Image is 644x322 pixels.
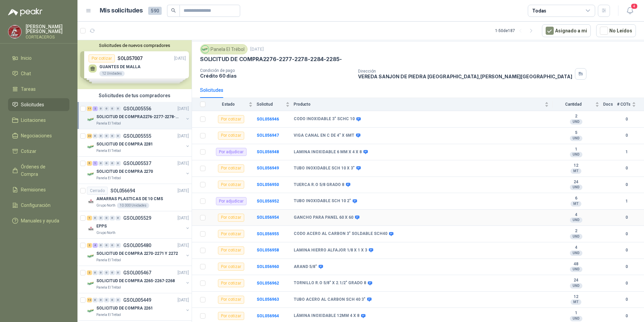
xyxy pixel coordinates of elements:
div: 0 [116,134,121,138]
p: GSOL005555 [123,134,151,138]
div: 0 [104,243,109,248]
a: Licitaciones [8,114,69,127]
div: Por cotizar [218,263,244,271]
div: 22 [87,134,92,138]
b: VIGA CANAL EN C DE 4" X 6MT [294,133,354,138]
b: LAMINA HIERRO ALFAJOR 1/8 X 1 X 3 [294,248,367,253]
div: UND [570,250,582,256]
div: 0 [104,216,109,220]
span: Cantidad [553,102,594,107]
button: Solicitudes de nuevos compradores [80,43,189,48]
a: SOL056946 [257,117,279,122]
b: CODO ACERO AL CARBON 3" SOLDABLE SCH40 [294,231,387,237]
div: Por cotizar [218,132,244,140]
div: Todas [532,7,546,15]
div: 4 [93,243,98,248]
p: CORTEACEROS [26,35,69,39]
div: 0 [104,134,109,138]
div: 0 [93,298,98,302]
p: SOLICITUD DE COMPRA2276-2277-2278-2284-2285- [200,56,342,63]
span: # COTs [617,102,631,107]
div: 0 [104,270,109,275]
img: Company Logo [87,197,95,206]
b: 1 [553,147,599,152]
p: Condición de pago [200,68,353,73]
b: 48 [553,262,599,267]
span: Tareas [21,85,36,93]
p: Panela El Trébol [96,148,121,154]
p: GSOL005449 [123,298,151,302]
div: 0 [98,270,103,275]
th: Solicitud [257,98,294,111]
div: 1 [93,161,98,166]
div: 11 [87,106,92,111]
p: SOL056694 [110,188,135,193]
b: 0 [617,182,636,188]
button: No Leídos [596,24,636,37]
div: Solicitudes de nuevos compradoresPor cotizarSOL057007[DATE] GUANTES DE MALLA12 UnidadesPor cotiza... [77,40,192,89]
img: Company Logo [201,46,209,53]
p: [DATE] [178,133,189,139]
p: GSOL005529 [123,216,151,220]
a: 5 1 0 0 0 0 GSOL005537[DATE] Company LogoSOLICITUD DE COMPRA 2270Panela El Trébol [87,159,190,181]
th: Producto [294,98,553,111]
div: 0 [104,161,109,166]
img: Logo peakr [8,8,42,16]
div: UND [570,267,582,272]
p: GSOL005480 [123,243,151,248]
div: 0 [116,270,121,275]
img: Company Logo [87,225,95,233]
span: Chat [21,70,31,77]
img: Company Logo [87,279,95,288]
p: [DATE] [178,242,189,249]
div: 2 [87,270,92,275]
b: SOL056954 [257,215,279,220]
b: 24 [553,180,599,185]
div: 0 [110,161,115,166]
a: SOL056949 [257,166,279,170]
span: Negociaciones [21,132,52,139]
b: GANCHO PARA PANEL 60 X 60 [294,215,353,220]
b: 0 [617,280,636,287]
b: 0 [617,231,636,237]
p: Panela El Trébol [96,285,121,290]
div: 5 [87,161,92,166]
a: Inicio [8,52,69,64]
b: 5 [553,130,599,136]
a: Tareas [8,83,69,96]
img: Company Logo [87,115,95,124]
span: Solicitudes [21,101,44,108]
div: UND [570,234,582,239]
b: SOL056948 [257,150,279,154]
div: Por cotizar [218,279,244,287]
a: 1 0 0 0 0 0 GSOL005529[DATE] Company LogoEPPSGrupo North [87,214,190,236]
b: 0 [617,264,636,270]
a: 2 0 0 0 0 0 GSOL005467[DATE] Company LogoSOLICITUD DE COMPRA 2265-2267-2268Panela El Trébol [87,269,190,290]
b: SOL056964 [257,314,279,318]
a: 22 0 0 0 0 0 GSOL005555[DATE] Company LogoSOLICITUD DE COMPRA 2281Panela El Trébol [87,132,190,154]
b: CODO INOXIDABLE 3" SCHC 10 [294,116,355,122]
b: SOL056947 [257,133,279,138]
p: Panela El Trébol [96,121,121,126]
div: 0 [116,243,121,248]
span: Cotizar [21,147,36,155]
b: 1 [617,149,636,155]
p: [DATE] [178,297,189,303]
p: Panela El Trébol [96,176,121,181]
a: SOL056950 [257,182,279,187]
span: Estado [210,102,247,107]
th: # COTs [617,98,644,111]
div: 0 [93,216,98,220]
div: MT [571,201,581,207]
a: Solicitudes [8,98,69,111]
span: Manuales y ayuda [21,217,59,224]
div: UND [570,316,582,321]
div: 2 [93,106,98,111]
a: 11 2 0 0 0 0 GSOL005556[DATE] Company LogoSOLICITUD DE COMPRA2276-2277-2278-2284-2285-Panela El T... [87,105,190,126]
b: 6 [553,196,599,201]
a: Manuales y ayuda [8,214,69,227]
b: 0 [617,313,636,319]
span: 4 [631,3,638,9]
span: Órdenes de Compra [21,163,63,178]
b: 4 [553,212,599,218]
